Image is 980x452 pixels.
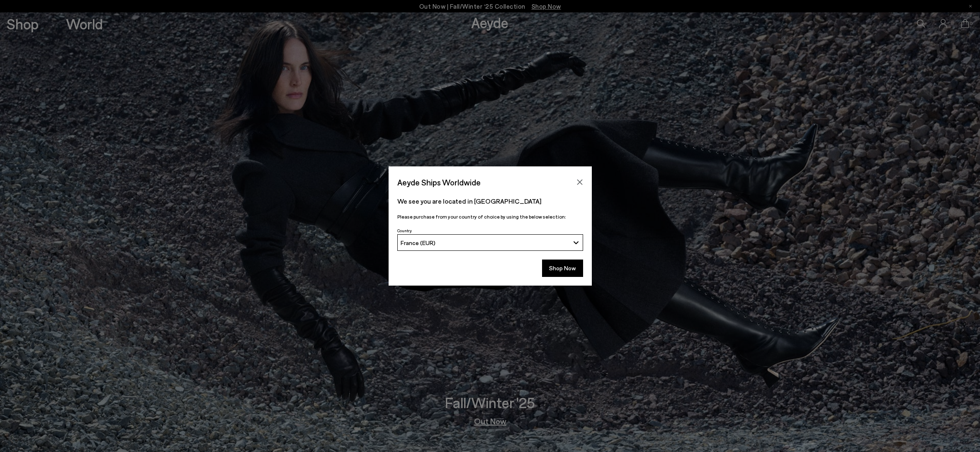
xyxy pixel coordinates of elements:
button: Shop Now [542,260,583,277]
span: France (EUR) [401,239,435,246]
span: Aeyde Ships Worldwide [397,175,481,190]
p: We see you are located in [GEOGRAPHIC_DATA] [397,196,583,206]
span: Country [397,228,412,233]
p: Please purchase from your country of choice by using the below selection: [397,213,583,221]
button: Close [574,176,586,188]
